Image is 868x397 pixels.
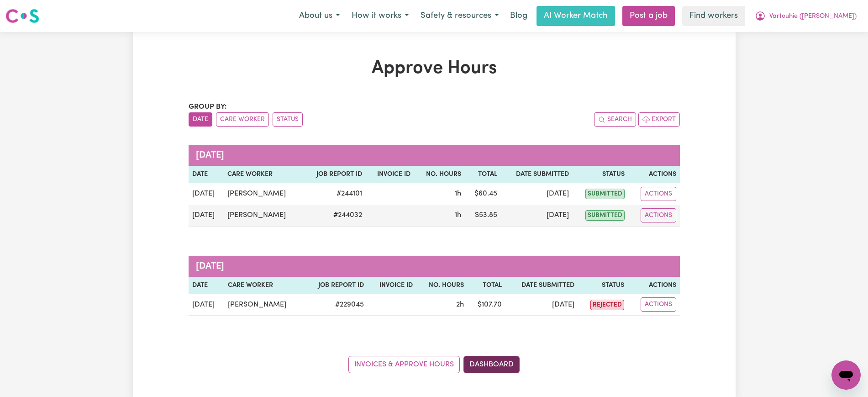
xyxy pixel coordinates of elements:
a: Careseekers logo [5,5,39,26]
a: Invoices & Approve Hours [348,356,460,373]
a: Post a job [622,6,675,26]
button: sort invoices by date [189,112,212,127]
th: Date Submitted [501,166,573,183]
th: Actions [628,277,679,294]
button: Search [594,112,636,127]
span: Group by: [189,103,227,111]
td: $ 107.70 [468,294,505,316]
caption: [DATE] [189,145,680,166]
th: Job Report ID [304,277,368,294]
a: Blog [505,6,533,26]
td: [PERSON_NAME] [224,294,304,316]
span: submitted [585,189,625,199]
th: Total [468,277,505,294]
th: Date [189,277,224,294]
a: Dashboard [463,356,520,373]
button: Export [638,112,680,127]
button: Actions [641,208,676,222]
td: [DATE] [189,183,224,205]
td: # 229045 [304,294,368,316]
iframe: Button to launch messaging window [831,360,861,390]
td: [DATE] [501,205,573,227]
button: About us [293,6,346,26]
button: Actions [641,187,676,201]
img: Careseekers logo [5,8,39,24]
span: rejected [590,300,624,310]
td: [DATE] [189,205,224,227]
button: Safety & resources [415,6,505,26]
td: [PERSON_NAME] [224,205,302,227]
th: Date [189,166,224,183]
td: $ 53.85 [465,205,501,227]
th: Status [578,277,628,294]
span: Vartouhie ([PERSON_NAME]) [769,11,857,21]
a: AI Worker Match [537,6,615,26]
th: Status [573,166,628,183]
caption: [DATE] [189,256,680,277]
button: How it works [346,6,415,26]
span: 2 hours [456,301,464,308]
th: Total [465,166,501,183]
th: Job Report ID [302,166,366,183]
td: # 244101 [302,183,366,205]
th: Invoice ID [368,277,416,294]
button: Actions [641,297,676,312]
th: No. Hours [414,166,465,183]
th: No. Hours [416,277,468,294]
h1: Approve Hours [189,58,680,79]
th: Actions [628,166,679,183]
td: [DATE] [505,294,578,316]
a: Find workers [682,6,745,26]
td: [PERSON_NAME] [224,183,302,205]
span: 1 hour [455,190,461,197]
td: [DATE] [189,294,224,316]
th: Care worker [224,166,302,183]
button: sort invoices by care worker [216,112,269,127]
span: 1 hour [455,212,461,219]
button: sort invoices by paid status [273,112,303,127]
td: $ 60.45 [465,183,501,205]
span: submitted [585,210,625,221]
th: Care worker [224,277,304,294]
td: [DATE] [501,183,573,205]
td: # 244032 [302,205,366,227]
button: My Account [749,6,863,26]
th: Date Submitted [505,277,578,294]
th: Invoice ID [366,166,414,183]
